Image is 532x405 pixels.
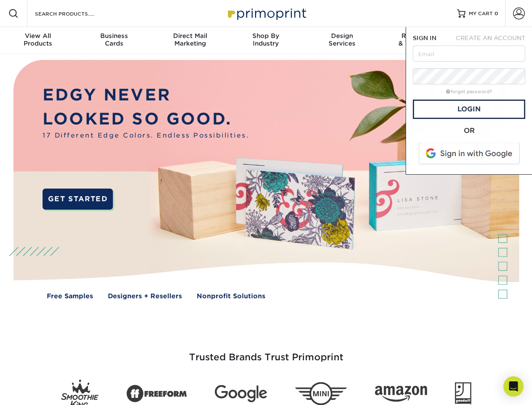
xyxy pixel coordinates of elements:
div: Services [304,32,380,47]
a: Login [413,100,525,119]
span: Direct Mail [152,32,228,40]
span: Shop By [228,32,304,40]
span: Design [304,32,380,40]
div: Marketing [152,32,228,47]
img: Amazon [375,386,427,402]
span: SIGN IN [413,35,436,41]
input: SEARCH PRODUCTS..... [34,8,116,19]
h3: Trusted Brands Trust Primoprint [20,332,513,373]
p: EDGY NEVER [43,83,249,107]
a: Free Samples [47,292,93,301]
a: Nonprofit Solutions [197,292,265,301]
span: MY CART [469,10,493,17]
a: DesignServices [304,27,380,54]
span: 17 Different Edge Colors. Endless Possibilities. [43,131,249,140]
div: & Templates [380,32,456,47]
p: LOOKED SO GOOD. [43,107,249,131]
img: Google [215,385,267,402]
img: Goodwill [455,382,471,405]
div: Cards [76,32,152,47]
img: Primoprint [224,4,308,22]
a: GET STARTED [43,189,113,210]
div: Industry [228,32,304,47]
div: Open Intercom Messenger [503,376,524,397]
a: Shop ByIndustry [228,27,304,54]
span: CREATE AN ACCOUNT [456,35,525,41]
input: Email [413,46,525,62]
a: forgot password? [446,89,492,94]
span: Business [76,32,152,40]
a: Resources& Templates [380,27,456,54]
div: OR [413,126,525,136]
a: Direct MailMarketing [152,27,228,54]
span: 0 [495,11,498,16]
span: Resources [380,32,456,40]
a: Designers + Resellers [108,292,182,301]
a: BusinessCards [76,27,152,54]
